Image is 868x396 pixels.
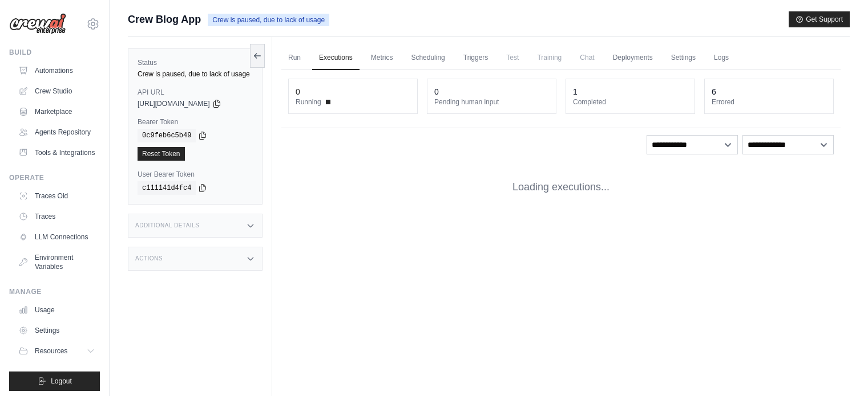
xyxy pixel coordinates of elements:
div: 0 [296,86,300,97]
button: Resources [14,342,100,360]
button: Get Support [789,11,850,27]
span: Crew Blog App [128,11,201,27]
label: API URL [138,88,253,97]
dt: Errored [712,97,826,107]
span: Crew is paused, due to lack of usage [208,14,329,26]
div: Manage [9,287,100,296]
a: Metrics [364,46,400,70]
span: [URL][DOMAIN_NAME] [138,99,210,108]
dt: Pending human input [434,97,549,107]
a: Automations [14,62,100,80]
h3: Additional Details [135,222,199,229]
span: Logout [51,377,72,386]
label: Bearer Token [138,117,253,126]
a: Reset Token [138,147,185,161]
code: 0c9feb6c5b49 [138,129,196,142]
img: Logo [9,13,66,35]
div: Build [9,48,100,57]
a: Usage [14,301,100,319]
span: Chat is not available until the deployment is complete [573,46,601,69]
span: Test [499,46,526,69]
dt: Completed [573,97,688,107]
label: Status [138,58,253,67]
div: Operate [9,173,100,182]
a: Settings [664,46,703,70]
span: Training is not available until the deployment is complete [530,46,568,69]
a: Run [281,46,308,70]
a: Agents Repository [14,123,100,141]
a: Environment Variables [14,248,100,276]
h3: Actions [135,255,163,262]
a: Marketplace [14,103,100,121]
a: Traces Old [14,187,100,205]
button: Logout [9,371,100,391]
div: 0 [434,86,439,97]
a: Logs [707,46,736,70]
a: Executions [312,46,360,70]
a: Tools & Integrations [14,144,100,162]
a: Scheduling [404,46,451,70]
a: LLM Connections [14,228,100,246]
div: 1 [573,86,578,97]
code: c111141d4fc4 [138,181,196,195]
span: Resources [35,346,67,356]
span: Running [296,97,321,107]
a: Crew Studio [14,82,100,100]
a: Settings [14,321,100,340]
a: Traces [14,207,100,226]
div: Crew is paused, due to lack of usage [138,70,253,79]
div: 6 [712,86,716,97]
label: User Bearer Token [138,170,253,179]
a: Deployments [606,46,660,70]
div: Loading executions... [281,161,841,213]
a: Triggers [457,46,495,70]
